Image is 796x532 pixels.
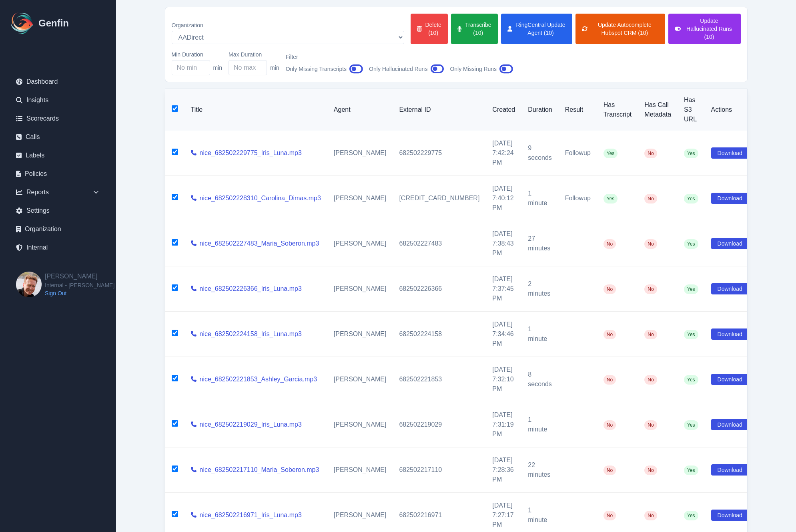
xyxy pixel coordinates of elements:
h1: Genfin [38,17,69,30]
td: 682502226366 [393,266,486,312]
span: No [644,511,657,520]
td: 8 seconds [521,357,558,402]
a: Settings [10,203,106,219]
a: View call details [191,465,196,475]
a: View call details [191,510,196,520]
a: View call details [191,284,196,294]
span: No [644,330,657,339]
a: Scorecards [10,111,106,127]
td: 682502217110 [393,447,486,493]
button: Download [711,419,749,430]
td: 2 minutes [521,266,558,312]
label: Filter [286,53,363,61]
a: View call details [191,329,196,339]
td: 1 minute [521,312,558,357]
td: [PERSON_NAME] [327,402,393,447]
button: Download [711,147,749,159]
td: 9 seconds [521,131,558,176]
a: Organization [10,221,106,237]
td: [DATE] 7:32:10 PM [486,357,521,402]
span: No [604,465,616,475]
label: Max Duration [229,50,279,58]
a: View call details [191,375,196,384]
td: [DATE] 7:31:19 PM [486,402,521,447]
th: Result [559,89,597,131]
img: Brian Dunagan [16,272,42,297]
td: 682502227483 [393,221,486,266]
td: [DATE] 7:40:12 PM [486,176,521,221]
span: No [644,149,657,158]
span: Yes [684,375,698,385]
span: Yes [684,420,698,430]
button: Download [711,464,749,476]
a: Internal [10,240,106,256]
a: nice_682502226366_Iris_Luna.mp3 [200,284,302,294]
a: nice_682502221853_Ashley_Garcia.mp3 [200,375,317,384]
a: View call details [191,148,196,158]
span: Yes [684,330,698,339]
a: nice_682502224158_Iris_Luna.mp3 [200,329,302,339]
span: No [604,375,616,385]
th: Has Call Metadata [638,89,678,131]
span: No [644,284,657,294]
td: 27 minutes [521,221,558,266]
label: Min Duration [172,50,223,58]
label: Organization [172,21,404,29]
button: Download [711,283,749,294]
td: [DATE] 7:38:43 PM [486,221,521,266]
a: nice_682502216971_Iris_Luna.mp3 [200,510,302,520]
span: No [644,465,657,475]
span: No [604,239,616,249]
input: No min [172,60,210,75]
th: External ID [393,89,486,131]
span: Yes [684,149,698,158]
h2: [PERSON_NAME] [45,272,114,281]
span: Yes [684,465,698,475]
button: RingCentral Update Agent (10) [501,14,573,44]
td: [DATE] 7:28:36 PM [486,447,521,493]
a: nice_682502227483_Maria_Soberon.mp3 [200,239,319,248]
span: min [270,64,279,72]
a: nice_682502228310_Carolina_Dimas.mp3 [200,193,321,203]
td: [PERSON_NAME] [327,447,393,493]
span: Only Missing Runs [450,65,497,73]
span: Yes [604,149,618,158]
th: Title [184,89,327,131]
button: Update Hallucinated Runs (10) [668,14,741,44]
a: nice_682502217110_Maria_Soberon.mp3 [200,465,319,475]
a: Dashboard [10,74,106,90]
td: [PERSON_NAME] [327,176,393,221]
span: No [604,420,616,430]
span: Yes [684,194,698,204]
th: Actions [705,89,755,131]
td: Followup [559,176,597,221]
button: Download [711,238,749,249]
th: Has Transcript [597,89,638,131]
span: Only Hallucinated Runs [369,65,427,73]
td: 682502221853 [393,357,486,402]
td: 1 minute [521,402,558,447]
a: View call details [191,239,196,248]
td: [PERSON_NAME] [327,221,393,266]
td: [PERSON_NAME] [327,131,393,176]
span: No [604,511,616,520]
a: Sign Out [45,289,114,297]
a: nice_682502229775_Iris_Luna.mp3 [200,148,302,158]
a: View call details [191,193,196,203]
span: Yes [684,511,698,520]
td: [CREDIT_CARD_NUMBER] [393,176,486,221]
span: No [604,284,616,294]
td: 682502224158 [393,312,486,357]
th: Duration [521,89,558,131]
td: [PERSON_NAME] [327,266,393,312]
button: Download [711,193,749,204]
span: No [644,420,657,430]
span: Yes [684,239,698,249]
td: 682502219029 [393,402,486,447]
a: Calls [10,129,106,145]
a: nice_682502219029_Iris_Luna.mp3 [200,420,302,429]
th: Created [486,89,521,131]
button: Transcribe (10) [451,14,497,44]
th: Agent [327,89,393,131]
td: 1 minute [521,176,558,221]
